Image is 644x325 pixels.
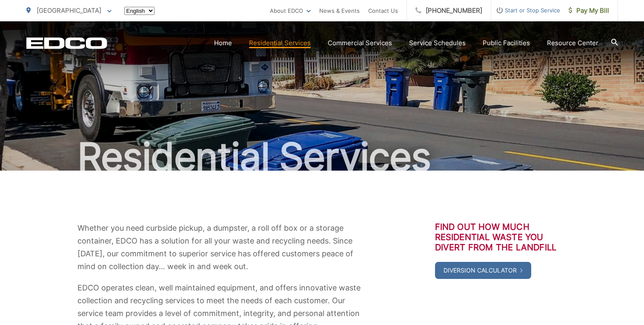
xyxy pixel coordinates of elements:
[569,6,609,16] span: Pay My Bill
[435,262,531,279] a: Diversion Calculator
[270,6,311,16] a: About EDCO
[435,222,567,252] h3: Find out how much residential waste you divert from the landfill
[249,38,311,48] a: Residential Services
[409,38,466,48] a: Service Schedules
[483,38,530,48] a: Public Facilities
[124,7,155,15] select: Select a language
[319,6,360,16] a: News & Events
[77,222,363,273] p: Whether you need curbside pickup, a dumpster, a roll off box or a storage container, EDCO has a s...
[368,6,398,16] a: Contact Us
[26,37,107,49] a: EDCD logo. Return to the homepage.
[37,6,101,15] span: [GEOGRAPHIC_DATA]
[547,38,598,48] a: Resource Center
[26,136,618,178] h1: Residential Services
[214,38,232,48] a: Home
[328,38,392,48] a: Commercial Services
